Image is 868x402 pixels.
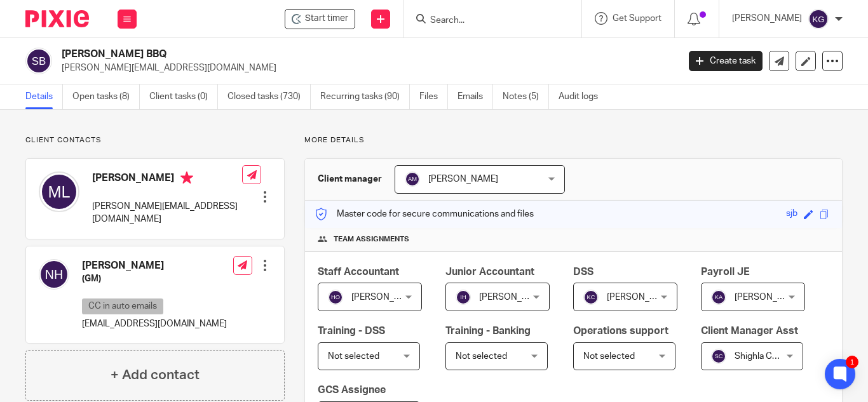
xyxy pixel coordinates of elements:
img: svg%3E [39,259,69,290]
p: [EMAIL_ADDRESS][DOMAIN_NAME] [82,318,227,330]
span: [PERSON_NAME] [735,293,804,302]
span: Training - DSS [318,326,385,336]
div: Sam Jones BBQ [285,9,355,29]
span: Shighla Childers [735,352,799,361]
h4: [PERSON_NAME] [92,171,242,187]
span: [PERSON_NAME] [607,293,677,302]
a: Emails [458,84,493,109]
input: Search [429,15,543,27]
span: Not selected [328,352,379,361]
span: Client Manager Asst [701,326,798,336]
p: [PERSON_NAME][EMAIL_ADDRESS][DOMAIN_NAME] [62,62,670,74]
h3: Client manager [318,173,382,185]
p: [PERSON_NAME][EMAIL_ADDRESS][DOMAIN_NAME] [92,200,242,226]
span: [PERSON_NAME] [428,175,498,184]
span: Start timer [305,12,348,25]
a: Files [419,84,448,109]
span: GCS Assignee [318,385,386,395]
span: Team assignments [334,234,409,245]
a: Notes (5) [503,84,549,109]
a: Audit logs [559,84,607,109]
img: svg%3E [808,9,829,29]
h4: [PERSON_NAME] [82,259,227,272]
a: Closed tasks (730) [227,84,311,109]
span: Not selected [583,352,635,361]
a: Details [25,84,63,109]
span: DSS [573,267,593,277]
span: Staff Accountant [318,267,399,277]
img: svg%3E [328,290,343,305]
div: sjb [786,207,797,222]
img: svg%3E [25,48,52,74]
p: CC in auto emails [82,298,163,314]
h5: (GM) [82,272,227,285]
a: Recurring tasks (90) [320,84,410,109]
p: More details [304,135,843,145]
h2: [PERSON_NAME] BBQ [62,48,548,61]
span: Get Support [613,14,661,23]
img: svg%3E [405,171,420,187]
p: Master code for secure communications and files [315,208,534,220]
span: Junior Accountant [445,267,534,277]
span: [PERSON_NAME] [351,293,421,302]
img: svg%3E [711,290,726,305]
span: Operations support [573,326,668,336]
span: Payroll JE [701,267,750,277]
span: Not selected [456,352,507,361]
i: Primary [180,171,193,184]
img: svg%3E [711,349,726,364]
img: Pixie [25,10,89,27]
h4: + Add contact [111,365,200,385]
img: svg%3E [583,290,599,305]
img: svg%3E [456,290,471,305]
span: Training - Banking [445,326,531,336]
div: 1 [846,356,858,368]
p: [PERSON_NAME] [732,12,802,25]
img: svg%3E [39,171,79,212]
span: [PERSON_NAME] [479,293,549,302]
p: Client contacts [25,135,285,145]
a: Create task [689,51,763,71]
a: Open tasks (8) [72,84,140,109]
a: Client tasks (0) [149,84,218,109]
